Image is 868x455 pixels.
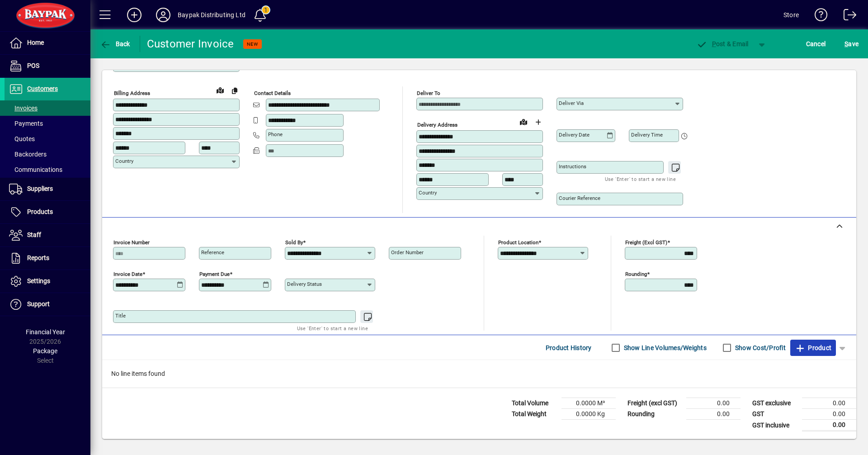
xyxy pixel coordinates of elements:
a: Suppliers [5,178,90,200]
span: Communications [9,166,62,173]
span: Financial Year [26,328,65,336]
mat-label: Freight (excl GST) [625,239,667,246]
span: Product History [546,341,592,355]
mat-label: Delivery status [287,281,322,287]
mat-label: Delivery date [559,132,590,138]
span: Backorders [9,151,47,158]
a: Quotes [5,131,90,147]
div: Store [783,8,799,22]
mat-label: Product location [498,239,538,246]
a: Reports [5,247,90,270]
div: No line items found [102,360,856,388]
div: Baypak Distributing Ltd [178,8,245,22]
mat-hint: Use 'Enter' to start a new line [605,174,676,184]
mat-label: Order number [391,249,424,256]
td: GST exclusive [748,398,802,409]
button: Profile [149,7,178,23]
mat-label: Courier Reference [559,195,600,201]
button: Product History [542,340,595,356]
mat-label: Reference [201,249,224,256]
mat-label: Country [115,158,133,164]
a: View on map [516,114,531,129]
mat-label: Invoice number [113,239,150,246]
a: POS [5,55,90,77]
span: Back [100,40,130,47]
span: Suppliers [27,185,53,192]
mat-label: Country [419,190,437,196]
td: 0.00 [686,398,741,409]
button: Choose address [531,115,545,129]
span: Cancel [806,37,826,51]
td: 0.0000 M³ [561,398,616,409]
mat-label: Phone [268,131,283,137]
button: Product [790,340,836,356]
a: Knowledge Base [808,2,828,31]
span: Home [27,39,44,46]
td: Freight (excl GST) [623,398,686,409]
td: Total Volume [507,398,561,409]
a: Backorders [5,147,90,162]
a: Support [5,293,90,316]
span: NEW [247,41,258,47]
td: GST [748,409,802,420]
label: Show Line Volumes/Weights [622,343,707,352]
mat-label: Delivery time [631,132,663,138]
a: Communications [5,162,90,177]
button: Add [120,7,149,23]
mat-hint: Use 'Enter' to start a new line [297,323,368,333]
span: Invoices [9,104,38,112]
mat-label: Payment due [199,271,230,277]
span: POS [27,62,39,69]
span: Products [27,208,53,215]
span: Customers [27,85,58,92]
span: P [712,40,716,47]
span: Package [33,347,57,355]
td: Total Weight [507,409,561,420]
mat-label: Title [115,313,126,319]
span: Payments [9,120,43,127]
td: 0.00 [802,409,856,420]
mat-label: Deliver To [417,90,440,96]
a: Staff [5,224,90,246]
mat-label: Invoice date [113,271,142,277]
td: 0.00 [802,420,856,431]
label: Show Cost/Profit [733,343,786,352]
a: Invoices [5,100,90,116]
a: Home [5,32,90,54]
td: Rounding [623,409,686,420]
a: Settings [5,270,90,293]
span: Reports [27,254,49,261]
button: Cancel [804,36,828,52]
button: Post & Email [692,36,753,52]
td: GST inclusive [748,420,802,431]
span: ost & Email [696,40,749,47]
app-page-header-button: Back [90,36,140,52]
td: 0.00 [802,398,856,409]
span: Staff [27,231,41,238]
td: 0.00 [686,409,741,420]
span: Settings [27,277,50,284]
a: View on map [213,83,227,97]
button: Back [98,36,132,52]
mat-label: Rounding [625,271,647,277]
mat-label: Sold by [285,239,303,246]
a: Payments [5,116,90,131]
span: Quotes [9,135,35,142]
td: 0.0000 Kg [561,409,616,420]
span: S [844,40,848,47]
mat-label: Deliver via [559,100,584,106]
button: Copy to Delivery address [227,83,242,98]
a: Logout [837,2,857,31]
div: Customer Invoice [147,37,234,51]
button: Save [842,36,861,52]
span: ave [844,37,859,51]
a: Products [5,201,90,223]
mat-label: Instructions [559,163,586,170]
span: Support [27,300,50,308]
span: Product [795,341,831,355]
